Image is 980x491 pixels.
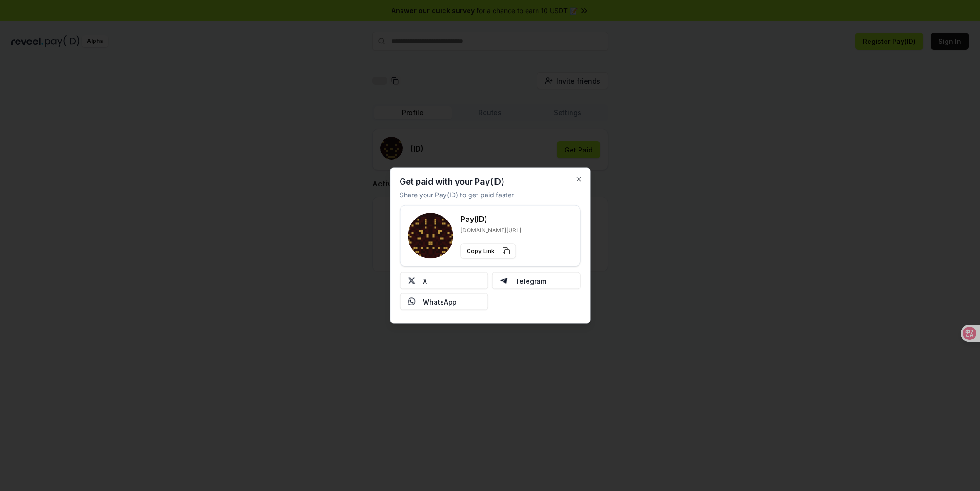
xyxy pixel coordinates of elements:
p: [DOMAIN_NAME][URL] [460,227,521,234]
button: Copy Link [460,244,516,259]
img: X [408,277,415,285]
h3: Pay(ID) [460,213,521,225]
img: Whatsapp [408,298,415,305]
button: WhatsApp [400,293,488,310]
button: X [400,272,488,289]
img: Telegram [500,277,508,285]
h2: Get paid with your Pay(ID) [400,178,504,186]
button: Telegram [492,272,581,289]
p: Share your Pay(ID) to get paid faster [400,190,514,200]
